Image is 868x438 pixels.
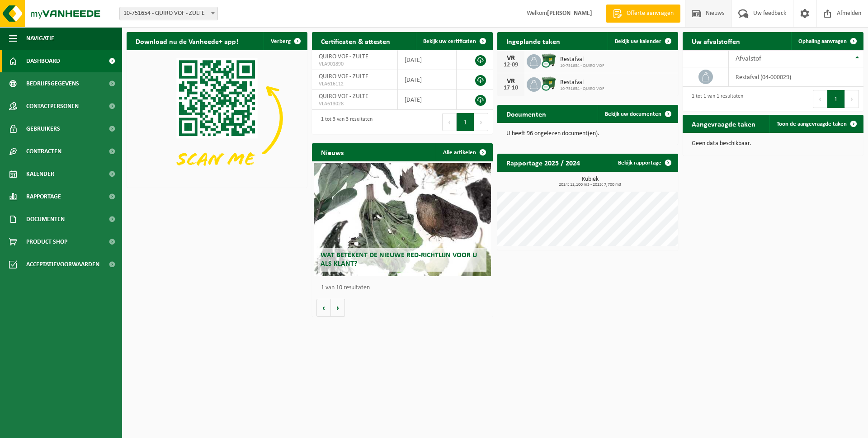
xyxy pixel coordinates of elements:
[598,105,677,123] a: Bekijk uw documenten
[541,76,557,91] img: WB-1100-CU
[319,100,391,108] span: VLA613028
[474,113,488,131] button: Next
[541,53,557,68] img: WB-1100-CU
[319,80,391,88] span: VLA616112
[319,73,368,80] span: QUIRO VOF - ZULTE
[26,118,60,140] span: Gebruikers
[314,163,491,276] a: Wat betekent de nieuwe RED-richtlijn voor u als klant?
[26,50,60,72] span: Dashboard
[119,7,218,20] span: 10-751654 - QUIRO VOF - ZULTE
[26,208,65,231] span: Documenten
[436,143,492,161] a: Alle artikelen
[777,121,847,127] span: Toon de aangevraagde taken
[331,299,345,317] button: Volgende
[26,72,79,95] span: Bedrijfsgegevens
[497,105,555,122] h2: Documenten
[624,9,676,18] span: Offerte aanvragen
[319,61,391,68] span: VLA901890
[321,285,488,291] p: 1 van 10 resultaten
[398,90,457,110] td: [DATE]
[502,85,520,91] div: 17-10
[26,185,61,208] span: Rapportage
[457,113,474,131] button: 1
[502,55,520,62] div: VR
[316,299,331,317] button: Vorige
[845,90,859,108] button: Next
[312,32,399,50] h2: Certificaten & attesten
[264,32,307,50] button: Verberg
[497,32,569,50] h2: Ingeplande taken
[560,79,604,86] span: Restafval
[497,154,589,171] h2: Rapportage 2025 / 2024
[606,5,680,23] a: Offerte aanvragen
[416,32,492,50] a: Bekijk uw certificaten
[26,140,61,163] span: Contracten
[312,143,353,161] h2: Nieuws
[127,50,307,186] img: Download de VHEPlus App
[605,111,661,117] span: Bekijk uw documenten
[26,253,99,276] span: Acceptatievoorwaarden
[423,38,476,44] span: Bekijk uw certificaten
[398,70,457,90] td: [DATE]
[502,62,520,68] div: 12-09
[813,90,827,108] button: Previous
[127,32,247,50] h2: Download nu de Vanheede+ app!
[683,115,764,132] h2: Aangevraagde taken
[683,32,749,50] h2: Uw afvalstoffen
[26,95,79,118] span: Contactpersonen
[729,67,863,87] td: restafval (04-000029)
[321,252,477,268] span: Wat betekent de nieuwe RED-richtlijn voor u als klant?
[120,7,217,20] span: 10-751654 - QUIRO VOF - ZULTE
[611,154,677,172] a: Bekijk rapportage
[271,38,291,44] span: Verberg
[502,183,678,187] span: 2024: 12,100 m3 - 2025: 7,700 m3
[736,55,761,62] span: Afvalstof
[506,131,669,137] p: U heeft 96 ongelezen document(en).
[827,90,845,108] button: 1
[560,86,604,92] span: 10-751654 - QUIRO VOF
[319,53,368,60] span: QUIRO VOF - ZULTE
[560,56,604,63] span: Restafval
[615,38,661,44] span: Bekijk uw kalender
[26,163,54,185] span: Kalender
[608,32,677,50] a: Bekijk uw kalender
[502,78,520,85] div: VR
[26,27,54,50] span: Navigatie
[692,141,854,147] p: Geen data beschikbaar.
[442,113,457,131] button: Previous
[502,176,678,187] h3: Kubiek
[687,89,743,109] div: 1 tot 1 van 1 resultaten
[791,32,863,50] a: Ophaling aanvragen
[398,50,457,70] td: [DATE]
[798,38,847,44] span: Ophaling aanvragen
[547,10,592,17] strong: [PERSON_NAME]
[769,115,863,133] a: Toon de aangevraagde taken
[319,93,368,100] span: QUIRO VOF - ZULTE
[316,112,373,132] div: 1 tot 3 van 3 resultaten
[560,63,604,69] span: 10-751654 - QUIRO VOF
[26,231,67,253] span: Product Shop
